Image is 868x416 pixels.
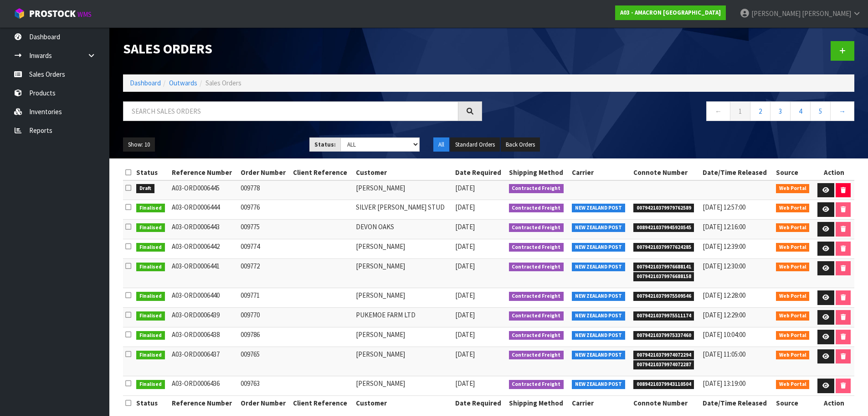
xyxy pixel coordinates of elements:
th: Connote Number [631,396,701,411]
strong: Status: [314,141,336,148]
small: WMS [77,10,92,19]
td: A03-ORD0006445 [169,180,238,200]
span: Finalised [136,204,165,213]
td: A03-ORD0006441 [169,258,238,288]
span: [DATE] [455,262,475,270]
td: A03-ORD0006438 [169,327,238,347]
span: [DATE] [455,311,475,319]
span: [DATE] 12:39:00 [703,242,745,251]
span: Web Portal [776,380,810,389]
span: Contracted Freight [509,263,564,272]
span: [DATE] 12:30:00 [703,262,745,270]
td: 009763 [238,376,291,396]
span: Web Portal [776,243,810,252]
th: Shipping Method [507,396,570,411]
span: NEW ZEALAND POST [572,380,625,389]
span: Finalised [136,311,165,321]
span: Web Portal [776,263,810,272]
span: [DATE] 10:04:00 [703,330,745,339]
span: [DATE] [455,350,475,358]
td: A03-ORD0006437 [169,347,238,376]
span: Contracted Freight [509,351,564,360]
a: 4 [790,101,811,121]
th: Date/Time Released [700,165,774,180]
a: ← [706,101,730,121]
span: Contracted Freight [509,331,564,340]
th: Action [814,396,854,411]
span: [DATE] 11:05:00 [703,350,745,358]
span: NEW ZEALAND POST [572,351,625,360]
span: 00794210379975337460 [633,331,694,340]
button: Back Orders [501,137,540,152]
span: Finalised [136,351,165,360]
th: Connote Number [631,165,701,180]
span: NEW ZEALAND POST [572,263,625,272]
span: [DATE] 12:29:00 [703,311,745,319]
td: 009765 [238,347,291,376]
span: 00794210379975511174 [633,311,694,321]
span: [DATE] 12:16:00 [703,222,745,231]
th: Carrier [570,165,631,180]
span: ProStock [29,8,76,20]
span: Finalised [136,331,165,340]
button: Show: 10 [123,137,155,152]
th: Date Required [453,165,507,180]
span: 00794210379976688158 [633,272,694,281]
td: SILVER [PERSON_NAME] STUD [354,200,453,220]
span: Web Portal [776,184,810,193]
th: Customer [354,396,453,411]
td: 009772 [238,258,291,288]
td: 009786 [238,327,291,347]
td: 009778 [238,180,291,200]
th: Source [774,396,814,411]
td: [PERSON_NAME] [354,239,453,258]
span: 00794210379976688141 [633,263,694,272]
td: 009776 [238,200,291,220]
td: DEVON OAKS [354,220,453,239]
span: Contracted Freight [509,311,564,321]
th: Shipping Method [507,165,570,180]
td: [PERSON_NAME] [354,288,453,308]
th: Order Number [238,165,291,180]
h1: Sales Orders [123,41,482,56]
span: NEW ZEALAND POST [572,223,625,232]
strong: A03 - AMACRON [GEOGRAPHIC_DATA] [620,9,721,16]
th: Client Reference [291,396,353,411]
a: 1 [730,101,750,121]
th: Date Required [453,396,507,411]
img: cube-alt.png [14,8,25,19]
button: All [433,137,449,152]
a: 2 [750,101,770,121]
td: [PERSON_NAME] [354,258,453,288]
span: Contracted Freight [509,292,564,301]
td: A03-ORD0006436 [169,376,238,396]
span: Web Portal [776,292,810,301]
td: 009775 [238,220,291,239]
span: [PERSON_NAME] [802,9,851,18]
a: Outwards [169,79,197,87]
th: Status [134,165,169,180]
td: A03-ORD0006442 [169,239,238,258]
span: [DATE] 12:57:00 [703,203,745,211]
td: [PERSON_NAME] [354,347,453,376]
th: Reference Number [169,165,238,180]
th: Date/Time Released [700,396,774,411]
th: Order Number [238,396,291,411]
span: Web Portal [776,331,810,340]
a: 5 [810,101,831,121]
td: A03-ORD0006439 [169,308,238,327]
th: Source [774,165,814,180]
span: [DATE] 13:19:00 [703,379,745,388]
span: Finalised [136,243,165,252]
th: Customer [354,165,453,180]
span: Web Portal [776,351,810,360]
th: Action [814,165,854,180]
span: Web Portal [776,223,810,232]
span: Draft [136,184,154,193]
span: [DATE] [455,330,475,339]
th: Carrier [570,396,631,411]
span: Contracted Freight [509,243,564,252]
span: Finalised [136,263,165,272]
span: Web Portal [776,204,810,213]
span: 00794210379974072294 [633,351,694,360]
